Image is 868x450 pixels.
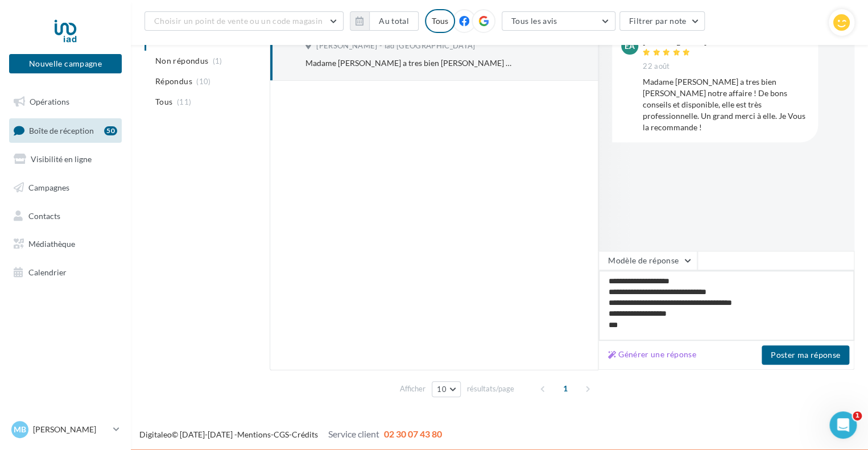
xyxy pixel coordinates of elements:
[30,97,69,106] span: Opérations
[28,210,60,220] span: Contacts
[237,430,271,439] a: Mentions
[7,176,124,200] a: Campagnes
[604,348,701,361] button: Générer une réponse
[213,56,222,65] span: (1)
[7,118,124,143] a: Boîte de réception50
[437,385,447,394] span: 10
[33,424,109,435] p: [PERSON_NAME]
[643,76,809,133] div: Madame [PERSON_NAME] a tres bien [PERSON_NAME] notre affaire ! De bons conseils et disponible, el...
[432,381,461,397] button: 10
[155,55,208,67] span: Non répondus
[9,419,122,440] a: MB [PERSON_NAME]
[384,428,442,439] span: 02 30 07 43 80
[425,9,455,33] div: Tous
[7,204,124,228] a: Contacts
[7,147,124,171] a: Visibilité en ligne
[556,379,574,398] span: 1
[619,11,705,31] button: Filtrer par note
[350,11,419,31] button: Au total
[467,383,514,394] span: résultats/page
[14,424,26,435] span: MB
[328,428,379,439] span: Service client
[28,267,67,277] span: Calendrier
[369,11,419,31] button: Au total
[29,125,94,135] span: Boîte de réception
[31,154,92,164] span: Visibilité en ligne
[9,54,122,73] button: Nouvelle campagne
[400,383,425,394] span: Afficher
[292,430,318,439] a: Crédits
[155,96,172,108] span: Tous
[643,61,669,72] span: 22 août
[762,345,849,365] button: Poster ma réponse
[502,11,615,31] button: Tous les avis
[155,76,192,87] span: Répondus
[274,430,289,439] a: CGS
[7,232,124,256] a: Médiathèque
[305,57,514,69] div: Madame [PERSON_NAME] a tres bien [PERSON_NAME] notre affaire ! De bons conseils et disponible, el...
[139,430,442,439] span: © [DATE]-[DATE] - - -
[7,261,124,284] a: Calendrier
[316,41,475,51] span: [PERSON_NAME] - iad [GEOGRAPHIC_DATA]
[144,11,344,31] button: Choisir un point de vente ou un code magasin
[643,38,706,46] div: [PERSON_NAME]
[104,126,117,135] div: 50
[625,40,635,52] span: EA
[598,251,697,270] button: Modèle de réponse
[7,90,124,114] a: Opérations
[139,430,172,439] a: Digitaleo
[177,97,191,106] span: (11)
[28,239,75,249] span: Médiathèque
[196,77,210,86] span: (10)
[829,411,857,439] iframe: Intercom live chat
[511,16,557,26] span: Tous les avis
[154,16,323,26] span: Choisir un point de vente ou un code magasin
[853,411,862,420] span: 1
[28,183,69,192] span: Campagnes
